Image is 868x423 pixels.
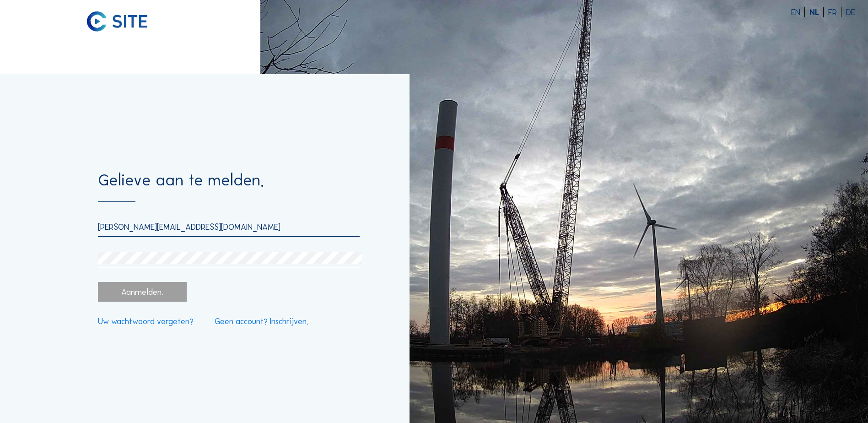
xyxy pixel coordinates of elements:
[846,8,855,16] div: DE
[98,317,194,325] a: Uw wachtwoord vergeten?
[98,282,186,302] div: Aanmelden.
[828,8,841,16] div: FR
[809,8,824,16] div: NL
[791,8,805,16] div: EN
[98,172,360,202] div: Gelieve aan te melden.
[215,317,308,325] a: Geen account? Inschrijven.
[98,222,360,232] input: E-mail
[87,11,148,32] img: C-SITE logo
